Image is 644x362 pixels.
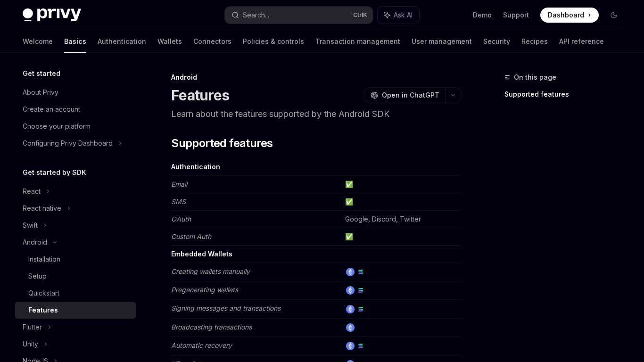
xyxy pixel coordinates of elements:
a: Features [15,302,136,319]
button: Ask AI [378,7,419,24]
a: About Privy [15,84,136,101]
a: Create an account [15,101,136,118]
a: Wallets [157,30,182,53]
div: Choose your platform [23,121,91,132]
div: Swift [23,220,38,231]
button: Search...CtrlK [225,7,373,24]
em: Broadcasting transactions [171,323,252,331]
h1: Features [171,87,229,104]
div: Features [28,304,58,316]
a: Supported features [504,87,629,102]
a: Dashboard [540,8,599,23]
span: Open in ChatGPT [382,90,439,100]
div: Flutter [23,321,42,333]
a: Basics [64,30,86,53]
a: Quickstart [15,285,136,302]
em: Automatic recovery [171,341,232,349]
span: On this page [514,72,556,83]
div: Quickstart [28,288,59,299]
em: OAuth [171,215,191,223]
img: ethereum.png [346,268,355,276]
a: Policies & controls [243,30,304,53]
img: solana.png [356,342,365,350]
td: ✅ [341,228,461,246]
button: Open in ChatGPT [364,87,445,103]
div: Android [171,73,461,82]
a: Support [503,10,529,20]
em: SMS [171,197,186,206]
img: solana.png [356,268,365,276]
img: ethereum.png [346,323,355,332]
h5: Get started [23,68,60,79]
em: Pregenerating wallets [171,286,238,294]
strong: Embedded Wallets [171,250,232,258]
a: Connectors [193,30,231,53]
div: Unity [23,338,38,350]
em: Custom Auth [171,232,211,240]
p: Learn about the features supported by the Android SDK [171,107,461,121]
td: ✅ [341,193,461,211]
img: solana.png [356,286,365,295]
img: ethereum.png [346,342,355,350]
div: React native [23,203,61,214]
em: Email [171,180,187,188]
span: Ask AI [394,10,413,20]
span: Supported features [171,136,272,151]
a: Demo [473,10,492,20]
td: Google, Discord, Twitter [341,211,461,228]
em: Creating wallets manually [171,267,250,275]
a: Installation [15,251,136,268]
strong: Authentication [171,163,220,171]
div: About Privy [23,87,58,98]
img: ethereum.png [346,305,355,313]
img: ethereum.png [346,286,355,295]
h5: Get started by SDK [23,167,86,178]
div: Android [23,237,47,248]
button: Toggle dark mode [606,8,621,23]
a: Welcome [23,30,53,53]
a: API reference [559,30,604,53]
div: Installation [28,254,60,265]
div: Configuring Privy Dashboard [23,138,113,149]
div: Create an account [23,104,80,115]
span: Ctrl K [353,11,367,19]
div: Search... [243,9,269,21]
span: Dashboard [548,10,584,20]
img: dark logo [23,8,81,22]
a: Security [483,30,510,53]
em: Signing messages and transactions [171,304,281,312]
a: Authentication [98,30,146,53]
a: Setup [15,268,136,285]
a: User management [412,30,472,53]
div: Setup [28,271,47,282]
td: ✅ [341,176,461,193]
a: Transaction management [315,30,400,53]
a: Recipes [521,30,548,53]
img: solana.png [356,305,365,313]
div: React [23,186,41,197]
a: Choose your platform [15,118,136,135]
